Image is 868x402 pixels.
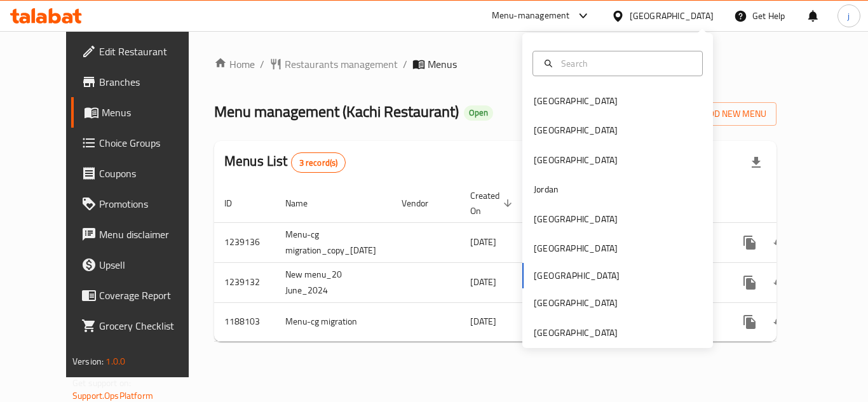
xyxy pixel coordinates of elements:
div: Jordan [534,182,559,196]
span: 3 record(s) [292,157,346,169]
div: [GEOGRAPHIC_DATA] [534,94,618,108]
a: Home [214,57,255,72]
span: Menu disclaimer [99,227,201,242]
h2: Menus List [224,152,346,173]
a: Choice Groups [71,128,211,158]
span: Coverage Report [99,288,201,303]
a: Edit Restaurant [71,36,211,67]
span: ID [224,196,248,211]
span: Menus [428,57,457,72]
div: [GEOGRAPHIC_DATA] [534,123,618,137]
a: Branches [71,67,211,97]
nav: breadcrumb [214,57,776,72]
a: Restaurants management [269,57,398,72]
span: Open [464,107,493,118]
table: enhanced table [214,184,867,342]
li: / [260,57,264,72]
th: Actions [724,184,867,223]
button: Change Status [765,227,796,258]
span: Grocery Checklist [99,318,201,333]
div: Export file [741,147,771,178]
button: more [735,227,765,258]
span: Version: [72,353,104,370]
td: 1239132 [214,262,275,302]
span: Name [285,196,324,211]
td: 1239136 [214,222,275,262]
a: Menus [71,97,211,128]
a: Promotions [71,189,211,219]
div: Menu-management [492,8,570,23]
span: [DATE] [470,234,496,250]
button: more [735,307,765,337]
input: Search [556,57,695,70]
span: Created On [470,188,516,218]
span: Promotions [99,196,201,211]
div: [GEOGRAPHIC_DATA] [630,9,714,23]
span: Upsell [99,257,201,272]
li: / [403,57,407,72]
span: Branches [99,74,201,90]
span: Add New Menu [688,106,766,122]
span: j [848,9,850,23]
td: Menu-cg migration [275,302,391,341]
span: Get support on: [72,375,131,391]
button: more [735,267,765,298]
div: [GEOGRAPHIC_DATA] [534,153,618,167]
div: [GEOGRAPHIC_DATA] [534,326,618,340]
span: [DATE] [470,313,496,330]
div: [GEOGRAPHIC_DATA] [534,212,618,226]
td: Menu-cg migration_copy_[DATE] [275,222,391,262]
span: Coupons [99,166,201,181]
span: Restaurants management [285,57,398,72]
a: Coverage Report [71,280,211,311]
td: 1188103 [214,302,275,341]
div: Open [464,105,493,121]
span: Menu management ( Kachi Restaurant ) [214,97,459,126]
span: 1.0.0 [105,353,125,370]
div: Total records count [291,152,346,173]
button: Add New Menu [678,102,776,126]
span: Choice Groups [99,135,201,151]
a: Coupons [71,158,211,189]
a: Grocery Checklist [71,311,211,341]
span: Vendor [402,196,445,211]
span: Edit Restaurant [99,44,201,59]
a: Upsell [71,250,211,280]
button: Change Status [765,307,796,337]
div: [GEOGRAPHIC_DATA] [534,296,618,310]
div: [GEOGRAPHIC_DATA] [534,241,618,255]
span: Menus [102,105,201,120]
button: Change Status [765,267,796,298]
a: Menu disclaimer [71,219,211,250]
span: [DATE] [470,274,496,290]
td: New menu_20 June_2024 [275,262,391,302]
